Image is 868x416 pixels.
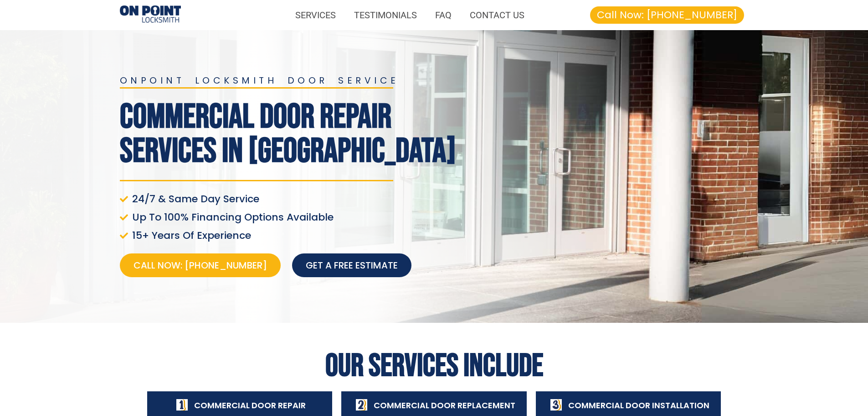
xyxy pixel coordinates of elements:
span: Commercial Door Repair [194,400,306,411]
span: Call Now: [PHONE_NUMBER] [597,10,737,20]
span: 24/7 & Same Day Service [130,193,259,205]
h2: onpoint locksmith door service [120,76,462,85]
img: Commercial Door Repair 1 [120,5,181,24]
a: FAQ [426,5,461,26]
h1: Commercial Door Repair Services In [GEOGRAPHIC_DATA] [120,100,462,169]
span: Up To 100% Financing Options Available [130,211,334,224]
a: Call Now: [PHONE_NUMBER] [120,253,281,277]
a: SERVICES [286,5,345,26]
a: TESTIMONIALS [345,5,426,26]
span: Call Now: [PHONE_NUMBER] [134,259,267,272]
h2: Our Services Include [143,350,726,382]
span: Get a free estimate [306,259,398,272]
a: Get a free estimate [292,253,411,277]
span: Commercial Door Replacement [374,400,515,411]
span: Commercial Door Installation [568,400,709,411]
a: Call Now: [PHONE_NUMBER] [590,6,744,24]
a: CONTACT US [461,5,534,26]
span: 15+ Years Of Experience [130,229,251,242]
nav: Menu [190,5,534,26]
